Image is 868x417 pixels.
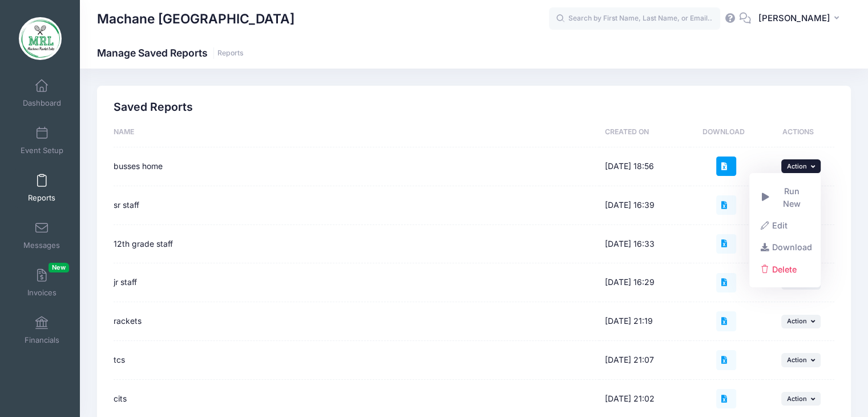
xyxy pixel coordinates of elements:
button: Action [781,392,821,406]
span: Action [787,162,807,170]
td: [DATE] 18:56 [599,147,691,186]
div: rackets [114,315,594,327]
td: [DATE] 21:19 [599,302,691,341]
button: Download Report [716,350,736,370]
th: Name [114,118,599,147]
span: New [49,263,69,272]
th: Created On [599,118,691,147]
a: InvoicesNew [15,263,69,303]
a: Edit [755,215,815,236]
span: Action [787,356,807,364]
a: Event Setup [15,121,69,161]
th: Actions [762,118,834,147]
button: Download Report [716,273,736,292]
td: [DATE] 16:33 [599,225,691,264]
a: Financials [15,310,69,350]
div: 12th grade staff [114,238,594,250]
h2: Saved Reports [114,101,193,114]
input: Search by First Name, Last Name, or Email... [549,7,720,30]
span: [PERSON_NAME] [758,12,830,25]
a: Run New [755,181,815,215]
div: sr staff [114,199,594,211]
button: Download Report [716,311,736,331]
a: Reports [217,49,244,58]
td: [DATE] 21:07 [599,341,691,380]
div: busses home [114,161,594,173]
a: Download [755,236,815,258]
button: [PERSON_NAME] [751,6,851,32]
a: Delete [755,258,815,280]
span: Action [787,395,807,403]
button: Download Report [716,195,736,215]
span: Messages [23,240,60,250]
span: Reports [28,193,55,203]
button: Download Report [716,234,736,254]
button: Action [781,353,821,367]
span: Action [787,317,807,325]
img: Machane Racket Lake [19,17,62,60]
td: [DATE] 16:39 [599,186,691,225]
td: [DATE] 16:29 [599,263,691,302]
button: Download Report [716,157,736,176]
div: cits [114,393,594,405]
span: Financials [25,335,59,345]
span: Invoices [27,288,56,298]
div: tcs [114,354,594,366]
a: Dashboard [15,73,69,113]
th: Download [690,118,762,147]
h1: Manage Saved Reports [97,47,244,59]
button: Action [781,315,821,328]
div: jr staff [114,276,594,288]
a: Messages [15,215,69,255]
span: Event Setup [21,146,63,155]
a: Reports [15,168,69,208]
button: Action [781,159,821,173]
button: Download Report [716,389,736,408]
h1: Machane [GEOGRAPHIC_DATA] [97,6,294,32]
span: Dashboard [23,98,61,108]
